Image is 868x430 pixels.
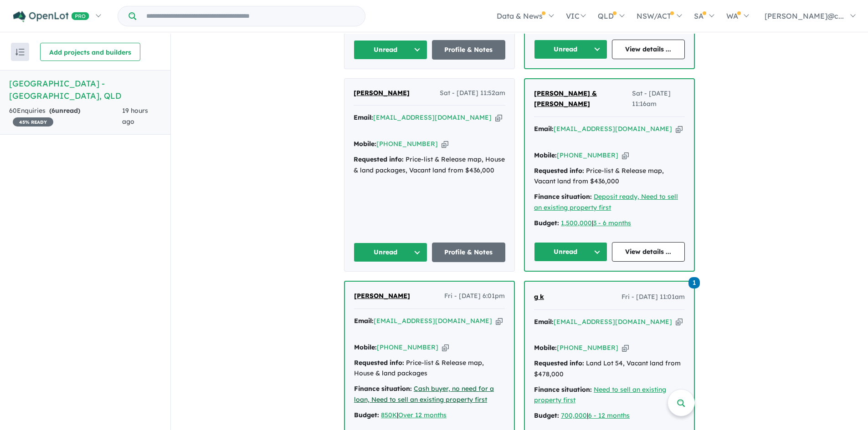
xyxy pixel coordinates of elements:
[534,167,584,175] strong: Requested info:
[622,151,629,160] button: Copy
[534,166,685,187] div: Price-list & Release map, Vacant land from $436,000
[534,411,559,420] strong: Budget:
[534,125,554,133] strong: Email:
[377,343,438,351] a: [PHONE_NUMBER]
[622,343,629,353] button: Copy
[354,292,410,300] span: [PERSON_NAME]
[354,358,505,379] div: Price-list & Release map, House & land packages
[534,88,632,110] a: [PERSON_NAME] & [PERSON_NAME]
[354,113,373,121] strong: Email:
[354,154,505,176] div: Price-list & Release map, House & land packages, Vacant land from $436,000
[354,40,427,60] button: Unread
[534,192,678,212] a: Deposit ready, Need to sell an existing property first
[373,113,492,121] a: [EMAIL_ADDRESS][DOMAIN_NAME]
[632,88,685,110] span: Sat - [DATE] 11:16am
[534,358,685,380] div: Land Lot 54, Vacant land from $478,000
[442,343,449,352] button: Copy
[561,219,592,227] a: 1,500,000
[440,88,505,99] span: Sat - [DATE] 11:52am
[381,411,397,419] a: 850K
[534,219,559,227] strong: Budget:
[534,385,666,405] a: Need to sell an existing property first
[354,343,377,351] strong: Mobile:
[588,411,630,420] a: 6 - 12 months
[534,151,557,159] strong: Mobile:
[354,317,374,325] strong: Email:
[534,359,584,367] strong: Requested info:
[676,317,683,327] button: Copy
[534,292,544,303] a: g k
[376,140,438,148] a: [PHONE_NUMBER]
[432,40,506,60] a: Profile & Notes
[398,411,447,419] a: Over 12 months
[534,318,554,326] strong: Email:
[557,151,618,159] a: [PHONE_NUMBER]
[138,6,363,26] input: Try estate name, suburb, builder or developer
[354,411,379,419] strong: Budget:
[765,11,844,20] span: [PERSON_NAME]@c...
[534,40,607,59] button: Unread
[534,410,685,421] div: |
[9,77,161,102] h5: [GEOGRAPHIC_DATA] - [GEOGRAPHIC_DATA] , QLD
[534,89,597,108] span: [PERSON_NAME] & [PERSON_NAME]
[534,242,607,262] button: Unread
[15,49,25,56] img: sort.svg
[495,113,502,122] button: Copy
[554,318,672,326] a: [EMAIL_ADDRESS][DOMAIN_NAME]
[122,106,148,126] span: 19 hours ago
[534,218,685,229] div: |
[9,106,122,127] div: 60 Enquir ies
[40,43,140,61] button: Add projects and builders
[432,243,506,262] a: Profile & Notes
[354,359,404,367] strong: Requested info:
[13,11,89,22] img: Openlot PRO Logo White
[49,106,80,115] strong: ( unread)
[442,139,448,149] button: Copy
[496,316,503,326] button: Copy
[354,291,410,302] a: [PERSON_NAME]
[354,140,376,148] strong: Mobile:
[688,276,700,288] a: 1
[534,293,544,301] span: g k
[51,106,55,115] span: 6
[354,384,494,404] a: Cash buyer, no need for a loan, Need to sell an existing property first
[534,385,592,394] strong: Finance situation:
[354,384,412,393] strong: Finance situation:
[13,117,53,126] span: 45 % READY
[593,219,631,227] a: 3 - 6 months
[676,124,683,134] button: Copy
[444,291,505,302] span: Fri - [DATE] 6:01pm
[354,89,410,97] span: [PERSON_NAME]
[621,292,685,303] span: Fri - [DATE] 11:01am
[354,88,410,99] a: [PERSON_NAME]
[354,410,505,421] div: |
[554,125,672,133] a: [EMAIL_ADDRESS][DOMAIN_NAME]
[688,277,700,288] span: 1
[534,192,592,201] strong: Finance situation:
[612,242,685,262] a: View details ...
[534,344,557,352] strong: Mobile:
[612,40,685,59] a: View details ...
[354,243,427,262] button: Unread
[561,411,587,420] a: 700,000
[354,155,404,163] strong: Requested info:
[557,344,618,352] a: [PHONE_NUMBER]
[374,317,492,325] a: [EMAIL_ADDRESS][DOMAIN_NAME]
